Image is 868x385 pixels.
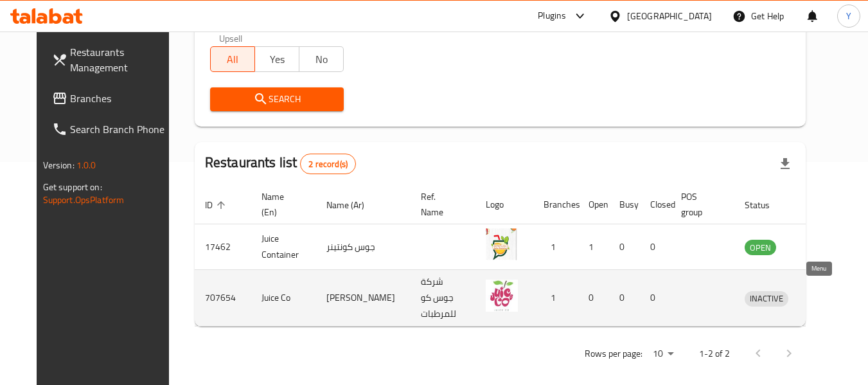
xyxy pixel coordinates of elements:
[585,346,642,362] p: Rows per page:
[43,157,75,174] span: Version:
[70,121,172,137] span: Search Branch Phone
[648,345,678,364] div: Rows per page:
[609,224,640,270] td: 0
[578,270,609,327] td: 0
[533,270,578,327] td: 1
[261,189,301,220] span: Name (En)
[745,197,786,213] span: Status
[745,291,788,306] span: INACTIVE
[301,158,355,170] span: 2 record(s)
[609,270,640,327] td: 0
[411,270,475,327] td: شركة جوس كو للمرطبات
[43,179,102,195] span: Get support on:
[42,37,182,83] a: Restaurants Management
[299,46,344,72] button: No
[578,224,609,270] td: 1
[251,270,316,327] td: Juice Co
[326,197,381,213] span: Name (Ar)
[486,228,518,260] img: Juice Container
[804,185,848,224] th: Action
[305,50,339,69] span: No
[316,224,411,270] td: جوس كونتينر
[475,185,533,224] th: Logo
[609,185,640,224] th: Busy
[640,185,671,224] th: Closed
[260,50,294,69] span: Yes
[640,224,671,270] td: 0
[205,153,356,174] h2: Restaurants list
[76,157,96,174] span: 1.0.0
[219,33,243,42] label: Upsell
[195,270,251,327] td: 707654
[70,44,172,75] span: Restaurants Management
[538,8,566,24] div: Plugins
[486,280,518,312] img: Juice Co
[421,189,460,220] span: Ref. Name
[745,240,776,255] span: OPEN
[316,270,411,327] td: [PERSON_NAME]
[43,192,125,208] a: Support.OpsPlatform
[195,224,251,270] td: 17462
[533,185,578,224] th: Branches
[770,148,801,179] div: Export file
[210,46,255,72] button: All
[627,9,712,23] div: [GEOGRAPHIC_DATA]
[300,154,356,174] div: Total records count
[578,185,609,224] th: Open
[70,91,172,106] span: Branches
[251,224,316,270] td: Juice Container
[533,224,578,270] td: 1
[220,91,333,107] span: Search
[210,87,344,111] button: Search
[846,9,851,23] span: Y
[699,346,730,362] p: 1-2 of 2
[640,270,671,327] td: 0
[195,185,848,327] table: enhanced table
[42,83,182,114] a: Branches
[745,240,776,255] div: OPEN
[216,50,250,69] span: All
[42,114,182,145] a: Search Branch Phone
[681,189,719,220] span: POS group
[254,46,299,72] button: Yes
[205,197,229,213] span: ID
